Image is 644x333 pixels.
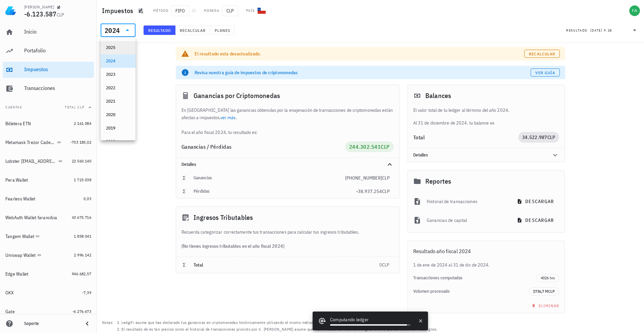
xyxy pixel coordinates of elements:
div: Historial de transacciones [427,194,507,209]
a: Uniswap Wallet 2.996.142 [3,247,94,263]
span: 244.302.541 [349,143,381,150]
div: Transacciones [24,85,91,91]
span: CLP [547,134,555,140]
a: Metamask Trezor Cadenas Ethereum, Binance SC, -753.185,02 [3,134,94,150]
div: Pérdidas [194,189,356,194]
div: Edge Wallet [5,271,29,277]
div: El resultado esta desactualizado. [195,50,524,57]
div: Fearless Wallet [5,196,36,202]
h1: Impuestos [102,5,136,16]
div: Moneda [204,8,219,13]
div: Inicio [24,29,91,35]
span: Ganancias / Pérdidas [181,143,232,150]
div: 2024 [105,27,120,34]
div: Gate [5,309,15,315]
a: Gate -6.276.673 [3,303,94,320]
div: 2022 [106,85,130,91]
span: 4026 txs [541,274,555,282]
span: CLP [57,12,64,18]
div: Revisa nuestra guía de impuestos de criptomonedas [195,69,531,76]
div: Transacciones computadas [413,275,537,281]
div: Soporte [24,321,78,326]
div: [PERSON_NAME] [24,4,54,10]
span: 1736,7 M [533,289,548,294]
div: Resultado: [566,26,590,35]
span: 2.996.142 [74,252,91,257]
span: Total [194,262,204,268]
a: Fearless Wallet 0,03 [3,191,94,207]
div: 2021 [106,99,130,104]
a: Transacciones [3,81,94,97]
div: [DATE] 9:28 [590,27,612,34]
div: 2025 [106,45,130,50]
span: FIFO [171,5,189,16]
div: Total [413,135,519,140]
div: Detalles [413,152,543,158]
span: CLP [381,143,390,150]
div: (No tienes ingresos tributables en el año fiscal 2024) [176,236,399,256]
span: CLP [382,175,390,181]
div: Ganancias por Criptomonedas [176,85,399,106]
div: Al 31 de diciembre de 2024, tu balance es [408,106,565,127]
button: CuentasTotal CLP [3,99,94,115]
div: Volumen procesado [413,289,529,294]
a: Lobster [EMAIL_ADDRESS][DOMAIN_NAME] 22.560.140 [3,153,94,169]
a: Inicio [3,24,94,40]
a: Portafolio [3,43,94,59]
div: OKX [5,290,14,296]
div: 2024 [106,58,130,64]
span: -753.185,02 [70,140,91,145]
span: 0 [379,262,382,268]
div: Detalles [408,148,565,162]
div: Portafolio [24,47,91,54]
div: Balances [408,85,565,106]
span: CLP [222,5,238,16]
div: Ganancias de capital [427,213,507,228]
span: Recalcular [179,28,206,33]
span: 946.682,57 [72,271,91,276]
span: Total CLP [65,105,85,109]
span: -7,39 [82,290,91,295]
span: [PHONE_NUMBER] [345,175,382,181]
div: 2023 [106,72,130,77]
span: 34.522.987 [522,134,547,140]
span: 22.560.140 [72,158,91,163]
span: -6.123.587 [24,9,57,18]
div: 2024 [101,23,136,37]
div: Recuerda categorizar correctamente tus transacciones para calcular tus ingresos tributables. [176,228,399,236]
div: Resultado:[DATE] 9:28 [562,24,643,37]
span: -6.276.673 [72,309,91,314]
button: Resultado [144,26,175,35]
div: Pera Wallet [5,177,28,183]
button: descargar [513,214,559,226]
div: Reportes [408,171,565,192]
div: En [GEOGRAPHIC_DATA] las ganancias obtenidas por la enajenación de transacciones de criptomonedas... [176,106,399,136]
a: Billetera ETN 2.161.084 [3,115,94,132]
img: LedgiFi [5,5,16,16]
span: CLP [382,262,390,268]
div: Lobster [EMAIL_ADDRESS][DOMAIN_NAME] [5,158,57,164]
a: Recalcular [524,50,560,58]
a: Pera Wallet 1.723.038 [3,172,94,188]
button: Eliminar [528,301,562,310]
span: 43.675.716 [72,215,91,220]
li: LedgiFi asume que has declarado tus ganancias en criptomonedas históricamente utilizando el mismo... [121,319,554,326]
div: 2020 [106,112,130,117]
span: CLP [382,188,390,194]
a: WebAuth Wallet farancibia 43.675.716 [3,209,94,226]
div: Detalles [176,158,399,171]
div: WebAuth Wallet farancibia [5,215,57,221]
div: Metamask Trezor Cadenas Ethereum, Binance SC, [5,140,56,145]
div: Uniswap Wallet [5,252,36,258]
div: avatar [629,5,640,16]
span: Eliminar [530,303,559,308]
a: OKX -7,39 [3,285,94,301]
button: Recalcular [175,26,210,35]
span: Ver guía [535,70,555,75]
div: Tangem Wallet [5,234,34,239]
span: descargar [518,198,554,204]
div: Billetera ETN [5,121,31,127]
a: ver más [220,114,236,121]
button: descargar [513,195,559,207]
span: 0,03 [84,196,91,201]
